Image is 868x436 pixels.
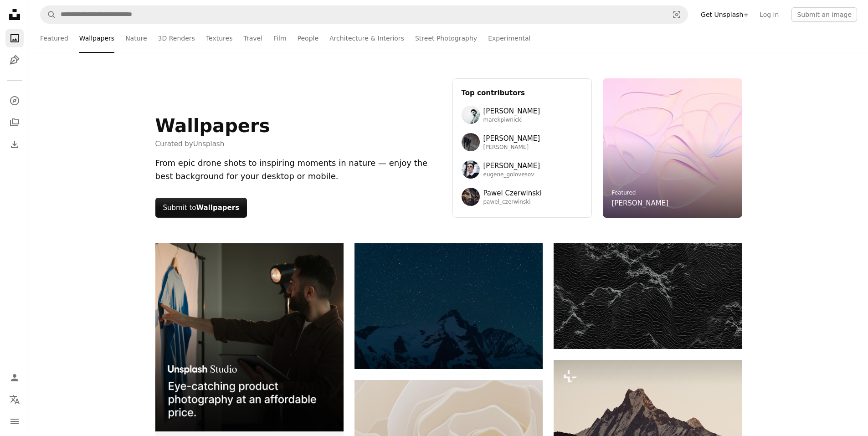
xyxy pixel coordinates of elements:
[158,24,195,53] a: 3D Renders
[5,390,24,409] button: Language
[488,24,530,53] a: Experimental
[329,24,404,53] a: Architecture & Interiors
[243,24,262,53] a: Travel
[483,106,540,117] span: [PERSON_NAME]
[462,160,583,179] a: Avatar of user Eugene Golovesov[PERSON_NAME]eugene_golovesov
[462,188,583,206] a: Avatar of user Pawel CzerwinskiPawel Czerwinskipawel_czerwinski
[125,24,147,53] a: Nature
[5,29,24,47] a: Photos
[5,369,24,387] a: Log in / Sign up
[612,198,669,209] a: [PERSON_NAME]
[5,113,24,132] a: Collections
[462,188,480,206] img: Avatar of user Pawel Czerwinski
[155,198,247,218] button: Submit toWallpapers
[695,7,754,22] a: Get Unsplash+
[155,138,270,149] span: Curated by
[462,106,583,124] a: Avatar of user Marek Piwnicki[PERSON_NAME]marekpiwnicki
[354,243,543,369] img: Snowy mountain peak under a starry night sky
[483,117,540,124] span: marekpiwnicki
[462,87,583,98] h3: Top contributors
[298,24,319,53] a: People
[554,292,742,300] a: Abstract dark landscape with textured mountain peaks.
[554,418,742,426] a: the top of a mountain is silhouetted against a gray sky
[462,160,480,179] img: Avatar of user Eugene Golovesov
[554,243,742,349] img: Abstract dark landscape with textured mountain peaks.
[666,6,688,23] button: Visual search
[155,115,270,137] h1: Wallpapers
[462,106,480,124] img: Avatar of user Marek Piwnicki
[155,243,344,431] img: file-1715714098234-25b8b4e9d8faimage
[196,204,240,212] strong: Wallpapers
[5,51,24,69] a: Illustrations
[462,133,480,151] img: Avatar of user Wolfgang Hasselmann
[415,24,477,53] a: Street Photography
[40,24,68,53] a: Featured
[483,160,540,171] span: [PERSON_NAME]
[5,412,24,431] button: Menu
[483,171,540,179] span: eugene_golovesov
[41,6,56,23] button: Search Unsplash
[5,92,24,110] a: Explore
[40,5,688,24] form: Find visuals sitewide
[206,24,233,53] a: Textures
[354,302,543,310] a: Snowy mountain peak under a starry night sky
[791,7,857,22] button: Submit an image
[273,24,286,53] a: Film
[155,157,442,183] div: From epic drone shots to inspiring moments in nature — enjoy the best background for your desktop...
[483,199,542,206] span: pawel_czerwinski
[754,7,784,22] a: Log in
[483,144,540,151] span: [PERSON_NAME]
[462,133,583,151] a: Avatar of user Wolfgang Hasselmann[PERSON_NAME][PERSON_NAME]
[483,133,540,144] span: [PERSON_NAME]
[483,188,542,199] span: Pawel Czerwinski
[612,190,636,196] a: Featured
[5,135,24,154] a: Download History
[193,140,225,148] a: Unsplash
